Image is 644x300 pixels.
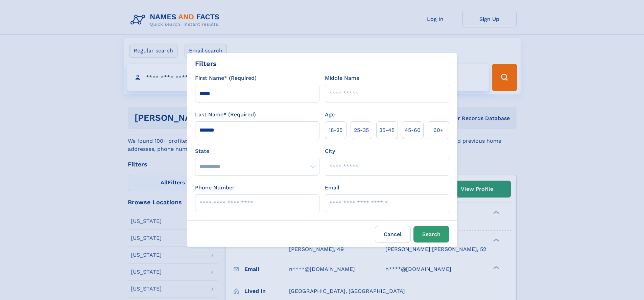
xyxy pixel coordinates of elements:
[195,74,257,82] label: First Name* (Required)
[325,147,335,155] label: City
[413,226,449,243] button: Search
[433,126,444,134] span: 60+
[195,111,256,119] label: Last Name* (Required)
[405,126,421,134] span: 45‑60
[375,226,411,243] label: Cancel
[325,74,359,82] label: Middle Name
[195,147,319,155] label: State
[325,111,335,119] label: Age
[325,184,339,192] label: Email
[379,126,395,134] span: 35‑45
[329,126,342,134] span: 18‑25
[354,126,369,134] span: 25‑35
[195,184,235,192] label: Phone Number
[195,59,217,69] div: Filters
